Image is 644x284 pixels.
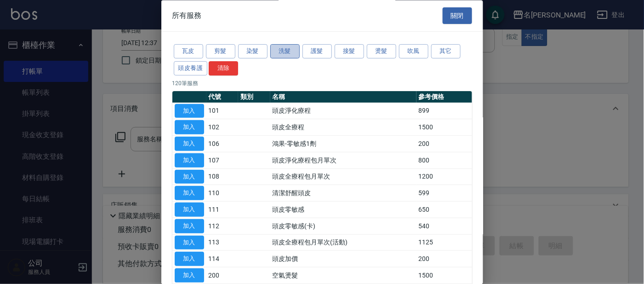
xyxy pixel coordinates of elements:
[206,218,239,235] td: 112
[206,152,239,169] td: 107
[175,269,204,283] button: 加入
[172,79,472,87] p: 120 筆服務
[270,218,416,235] td: 頭皮零敏感(卡)
[175,186,204,201] button: 加入
[172,11,202,20] span: 所有服務
[206,45,235,59] button: 剪髮
[416,91,472,103] th: 參考價格
[270,185,416,202] td: 清潔舒醒頭皮
[175,236,204,250] button: 加入
[302,45,332,59] button: 護髮
[416,185,472,202] td: 599
[206,185,239,202] td: 110
[335,45,364,59] button: 接髮
[175,170,204,184] button: 加入
[270,136,416,152] td: 鴻果-零敏感1劑
[399,45,428,59] button: 吹風
[175,153,204,168] button: 加入
[270,169,416,185] td: 頭皮全療程包月單次
[238,91,270,103] th: 類別
[416,136,472,152] td: 200
[206,251,239,267] td: 114
[270,267,416,284] td: 空氣燙髮
[416,267,472,284] td: 1500
[416,202,472,218] td: 650
[175,104,204,118] button: 加入
[209,61,238,75] button: 清除
[175,137,204,151] button: 加入
[270,103,416,120] td: 頭皮淨化療程
[416,119,472,136] td: 1500
[270,202,416,218] td: 頭皮零敏感
[416,251,472,267] td: 200
[175,219,204,233] button: 加入
[175,252,204,267] button: 加入
[416,218,472,235] td: 540
[206,267,239,284] td: 200
[416,169,472,185] td: 1200
[206,169,239,185] td: 108
[175,203,204,217] button: 加入
[206,202,239,218] td: 111
[175,121,204,135] button: 加入
[206,91,239,103] th: 代號
[416,103,472,120] td: 899
[416,152,472,169] td: 800
[443,7,472,24] button: 關閉
[416,235,472,251] td: 1125
[270,235,416,251] td: 頭皮全療程包月單次(活動)
[270,251,416,267] td: 頭皮加價
[238,45,268,59] button: 染髮
[174,45,203,59] button: 瓦皮
[174,61,208,75] button: 頭皮養護
[206,103,239,120] td: 101
[367,45,396,59] button: 燙髮
[270,119,416,136] td: 頭皮全療程
[206,119,239,136] td: 102
[206,136,239,152] td: 106
[270,152,416,169] td: 頭皮淨化療程包月單次
[270,91,416,103] th: 名稱
[270,45,300,59] button: 洗髮
[431,45,461,59] button: 其它
[206,235,239,251] td: 113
